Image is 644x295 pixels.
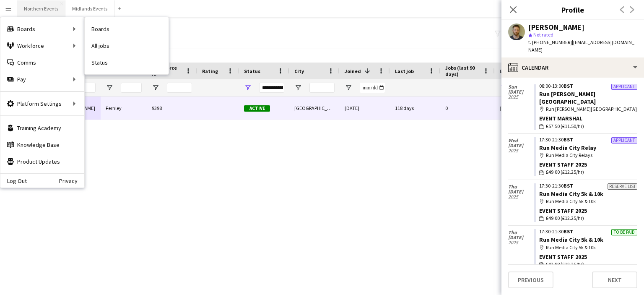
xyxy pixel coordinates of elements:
[539,151,637,159] div: Run Media City Relays
[539,161,637,168] div: Event Staff 2025
[608,183,637,190] div: Reserve list
[0,54,84,71] a: Comms
[309,83,335,93] input: City Filter Input
[0,120,84,136] a: Training Academy
[345,68,361,74] span: Joined
[539,253,637,261] div: Event Staff 2025
[539,236,603,243] a: Run Media City 5k & 10k
[445,65,480,77] span: Jobs (last 90 days)
[508,194,534,199] span: 2025
[546,214,584,222] span: £49.00 (£12.25/hr)
[539,198,637,205] div: Run Media City 5k & 10k
[508,235,534,240] span: [DATE]
[167,83,192,93] input: Workforce ID Filter Input
[563,228,573,235] span: BST
[563,183,573,189] span: BST
[539,90,596,105] a: Run [PERSON_NAME][GEOGRAPHIC_DATA]
[85,54,169,71] a: Status
[294,68,304,74] span: City
[508,143,534,148] span: [DATE]
[106,84,113,91] button: Open Filter Menu
[508,89,534,94] span: [DATE]
[539,105,637,113] div: Run [PERSON_NAME][GEOGRAPHIC_DATA]
[508,189,534,194] span: [DATE]
[85,21,169,37] a: Boards
[75,83,96,93] input: First Name Filter Input
[592,272,637,288] button: Next
[294,84,302,91] button: Open Filter Menu
[508,240,534,245] span: 2025
[528,39,634,53] span: | [EMAIL_ADDRESS][DOMAIN_NAME]
[539,244,637,251] div: Run Media City 5k & 10k
[539,207,637,214] div: Event Staff 2025
[289,97,340,120] div: [GEOGRAPHIC_DATA]
[0,71,84,88] div: Pay
[202,68,218,74] span: Rating
[0,178,27,184] a: Log Out
[440,97,495,120] div: 0
[508,94,534,99] span: 2025
[508,138,534,143] span: Wed
[85,37,169,54] a: All jobs
[501,57,644,78] div: Calendar
[500,68,513,74] span: Email
[546,168,584,176] span: £49.00 (£12.25/hr)
[395,68,414,74] span: Last job
[546,261,584,268] span: £42.88 (£12.25/hr)
[340,97,390,120] div: [DATE]
[533,31,553,38] span: Not rated
[508,184,534,189] span: Thu
[611,137,637,144] div: Applicant
[500,84,507,91] button: Open Filter Menu
[0,153,84,170] a: Product Updates
[508,230,534,235] span: Thu
[59,178,84,184] a: Privacy
[528,39,572,45] span: t. [PHONE_NUMBER]
[539,137,637,142] div: 17:30-21:30
[501,4,644,15] h3: Profile
[17,0,65,17] button: Northern Events
[508,272,553,288] button: Previous
[563,136,573,143] span: BST
[539,144,596,151] a: Run Media City Relay
[0,136,84,153] a: Knowledge Base
[528,23,584,31] div: [PERSON_NAME]
[508,84,534,89] span: Sun
[121,83,142,93] input: Last Name Filter Input
[360,83,385,93] input: Joined Filter Input
[539,84,637,89] div: 08:00-13:00
[152,84,159,91] button: Open Filter Menu
[244,68,260,74] span: Status
[563,83,573,89] span: BST
[611,84,637,90] div: Applicant
[539,183,637,188] div: 17:30-21:30
[539,190,603,198] a: Run Media City 5k & 10k
[0,95,84,112] div: Platform Settings
[539,229,637,234] div: 17:30-21:30
[611,229,637,235] div: To be paid
[65,0,114,17] button: Midlands Events
[101,97,147,120] div: Fernley
[244,84,252,91] button: Open Filter Menu
[147,97,197,120] div: 9398
[390,97,440,120] div: 118 days
[546,123,584,130] span: £57.50 (£11.50/hr)
[244,105,270,112] span: Active
[345,84,352,91] button: Open Filter Menu
[0,37,84,54] div: Workforce
[508,148,534,153] span: 2025
[0,21,84,37] div: Boards
[539,115,637,122] div: Event Marshal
